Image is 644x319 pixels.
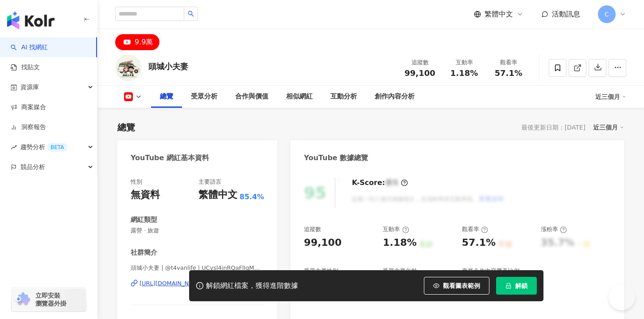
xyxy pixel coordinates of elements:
span: search [188,11,194,17]
div: YouTube 數據總覽 [304,153,368,163]
div: K-Score : [352,178,408,188]
span: 資源庫 [20,77,39,97]
a: 找貼文 [11,63,40,72]
div: 網紅類型 [131,215,157,224]
div: 互動分析 [330,91,357,102]
span: 立即安裝 瀏覽器外掛 [35,291,66,307]
div: 近三個月 [593,122,624,133]
div: 合作與價值 [235,91,268,102]
button: 9.9萬 [115,34,159,50]
div: 1.18% [383,236,416,250]
span: 活動訊息 [552,10,580,18]
div: 觀看率 [462,225,488,233]
div: 受眾主要性別 [304,267,338,275]
div: 57.1% [462,236,496,250]
a: searchAI 找網紅 [11,43,48,52]
div: 解鎖網紅檔案，獲得進階數據 [206,281,298,291]
span: 85.4% [240,192,264,202]
div: 社群簡介 [131,248,157,257]
a: 商案媒合 [11,103,46,112]
div: 受眾分析 [191,91,217,102]
div: 商業合作內容覆蓋比例 [462,267,520,275]
div: 頭城小夫妻 [148,61,188,72]
a: chrome extension立即安裝 瀏覽器外掛 [12,287,86,311]
div: 觀看率 [492,58,525,67]
div: 追蹤數 [304,225,321,233]
span: rise [11,144,17,150]
div: 互動率 [383,225,409,233]
span: C [605,9,609,19]
span: 觀看圖表範例 [443,282,480,289]
div: 99,100 [304,236,341,250]
span: 露營 · 旅遊 [131,227,264,235]
span: 57.1% [495,69,522,78]
img: KOL Avatar [115,55,142,81]
img: chrome extension [14,292,31,307]
span: 解鎖 [515,282,528,289]
span: 頭城小夫妻 | @t4vanlife | UCysl4inRQaFlIqMD7tzuVtw [131,264,264,272]
span: 趨勢分析 [20,137,67,157]
span: 1.18% [450,69,478,78]
div: 主要語言 [198,178,221,186]
div: 受眾主要年齡 [383,267,417,275]
div: 互動率 [447,58,481,67]
button: 解鎖 [496,277,537,295]
div: 相似網紅 [286,91,313,102]
img: logo [7,12,54,29]
div: 近三個月 [595,90,626,104]
div: 性別 [131,178,142,186]
span: 繁體中文 [485,9,513,19]
div: 無資料 [131,188,160,202]
div: BETA [47,143,67,152]
div: 總覽 [117,121,135,134]
button: 觀看圖表範例 [424,277,489,295]
div: 繁體中文 [198,188,237,202]
div: 漲粉率 [541,225,567,233]
div: 最後更新日期：[DATE] [521,124,586,131]
div: 9.9萬 [135,36,153,48]
span: 競品分析 [20,157,45,177]
div: YouTube 網紅基本資料 [131,153,209,163]
div: 創作內容分析 [375,91,415,102]
div: 追蹤數 [403,58,437,67]
span: lock [505,283,512,289]
a: 洞察報告 [11,123,46,132]
div: 總覽 [160,91,173,102]
span: 99,100 [404,68,435,78]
